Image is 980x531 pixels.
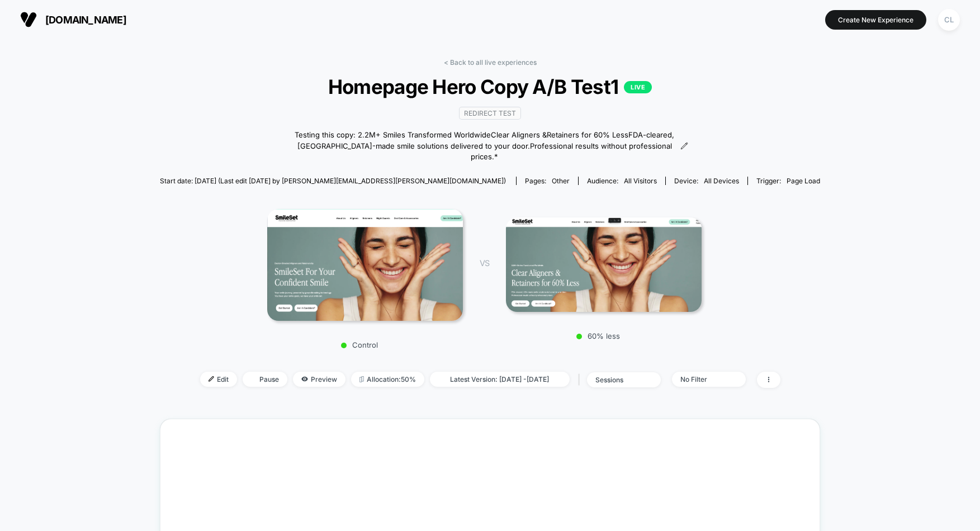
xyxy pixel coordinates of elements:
[351,372,424,387] span: Allocation: 50%
[624,177,657,185] span: All Visitors
[45,14,126,26] span: [DOMAIN_NAME]
[193,75,787,98] span: Homepage Hero Copy A/B Test1
[200,372,237,387] span: Edit
[500,331,696,340] p: 60% less
[680,375,725,383] div: No Filter
[595,376,640,384] div: sessions
[665,177,747,185] span: Device:
[267,209,463,321] img: Control main
[935,8,963,31] button: CL
[20,11,37,28] img: Visually logo
[756,177,820,185] div: Trigger:
[444,58,537,67] a: < Back to all live experiences
[552,177,570,185] span: other
[938,9,960,31] div: CL
[209,376,214,382] img: edit
[587,177,657,185] div: Audience:
[704,177,739,185] span: all devices
[575,372,587,388] span: |
[480,258,489,268] span: VS
[787,177,820,185] span: Page Load
[525,177,570,185] div: Pages:
[293,372,345,387] span: Preview
[359,376,364,382] img: rebalance
[506,217,702,312] img: 60% less main
[262,340,457,349] p: Control
[459,107,521,120] span: Redirect Test
[430,372,570,387] span: Latest Version: [DATE] - [DATE]
[825,10,926,30] button: Create New Experience
[160,177,506,185] span: Start date: [DATE] (Last edit [DATE] by [PERSON_NAME][EMAIL_ADDRESS][PERSON_NAME][DOMAIN_NAME])
[17,11,130,29] button: [DOMAIN_NAME]
[243,372,287,387] span: Pause
[292,130,677,163] span: Testing this copy: 2.2M+ Smiles Transformed WorldwideClear Aligners &Retainers for 60% LessFDA-cl...
[624,81,652,93] p: LIVE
